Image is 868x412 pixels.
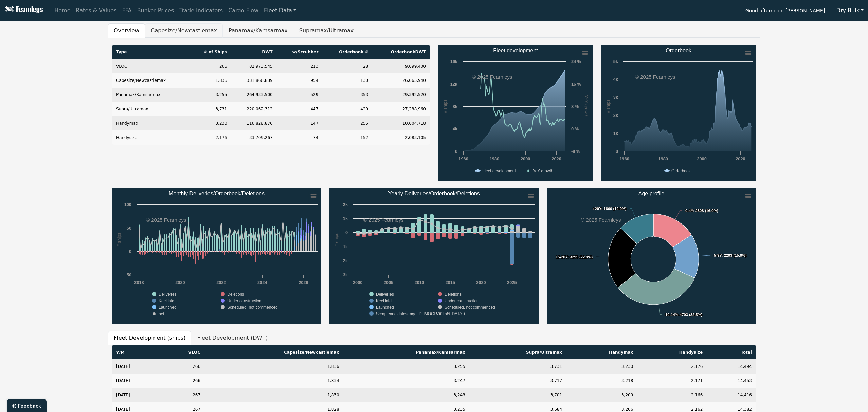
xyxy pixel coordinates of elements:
[453,126,458,131] text: 4k
[571,126,579,131] text: 0 %
[127,226,131,231] text: 50
[571,104,579,109] text: 8 %
[231,116,277,130] td: 116,828,876
[566,359,637,374] td: 3,230
[345,230,348,235] text: 0
[363,217,404,223] text: © 2025 Fearnleys
[469,359,566,374] td: 3,731
[160,359,204,374] td: 266
[507,280,517,285] text: 2025
[189,45,231,59] th: # of Ships
[159,299,174,303] text: Keel laid
[343,374,469,388] td: 3,247
[223,23,293,38] button: Panamax/Kamsarmax
[52,4,73,17] a: Home
[685,209,718,213] text: : 2308 (16.0%)
[189,73,231,88] td: 1,836
[493,48,538,53] text: Fleet development
[112,345,160,359] th: Y/M
[666,48,692,53] text: Orderbook
[637,345,707,359] th: Handysize
[189,59,231,73] td: 266
[120,4,134,17] a: FFA
[112,359,160,374] td: [DATE]
[671,168,691,173] text: Orderbook
[521,156,530,161] text: 2000
[613,59,618,64] text: 5k
[685,209,693,213] tspan: 0-4Y
[714,253,722,257] tspan: 5-9Y
[112,116,189,130] td: Handymax
[832,4,868,17] button: Dry Bulk
[231,102,277,116] td: 220,062,312
[322,130,372,145] td: 152
[638,191,665,196] text: Age profile
[204,359,343,374] td: 1,836
[707,374,756,388] td: 14,453
[372,116,430,130] td: 10,004,718
[707,345,756,359] th: Total
[160,345,204,359] th: VLOC
[593,207,627,211] text: : 1866 (12.9%)
[556,255,593,259] text: : 3295 (22.8%)
[665,312,678,317] tspan: 10-14Y
[112,88,189,102] td: Panamax/Kamsarmax
[277,73,323,88] td: 954
[322,45,372,59] th: Orderbook #
[293,23,360,38] button: Supramax/Ultramax
[159,305,177,310] text: Launched
[341,258,348,263] text: -2k
[620,156,629,161] text: 1960
[376,311,466,316] text: Scrap candidates, age [DEMOGRAPHIC_DATA]+
[613,113,618,118] text: 2k
[584,95,589,118] text: YoY growth
[225,4,261,17] a: Cargo Flow
[341,244,348,249] text: -1k
[231,130,277,145] td: 33,709,267
[469,374,566,388] td: 3,717
[73,4,120,17] a: Rates & Values
[129,249,131,254] text: 0
[341,272,348,277] text: -3k
[714,253,747,257] text: : 2293 (15.9%)
[372,73,430,88] td: 26,065,940
[3,6,43,15] img: Fearnleys Logo
[343,359,469,374] td: 3,255
[189,116,231,130] td: 3,230
[697,156,706,161] text: 2000
[665,312,703,317] text: : 4703 (32.5%)
[322,59,372,73] td: 28
[637,374,707,388] td: 2,171
[547,188,756,324] svg: Age profile
[277,59,323,73] td: 213
[616,149,618,154] text: 0
[322,102,372,116] td: 429
[159,292,177,297] text: Deliveries
[376,305,394,310] text: Launched
[108,23,145,38] button: Overview
[227,305,278,310] text: Scheduled, not commenced
[458,156,468,161] text: 1960
[329,188,539,324] svg: Yearly Deliveries/Orderbook/Deletions
[189,102,231,116] td: 3,731
[343,388,469,402] td: 3,243
[134,4,177,17] a: Bunker Prices
[343,216,348,221] text: 1k
[613,131,618,136] text: 1k
[177,4,225,17] a: Trade Indicators
[231,45,277,59] th: DWT
[277,45,323,59] th: w/Scrubber
[384,280,393,285] text: 2005
[204,374,343,388] td: 1,834
[108,331,191,345] button: Fleet Development (ships)
[372,59,430,73] td: 9,099,400
[372,88,430,102] td: 29,392,520
[277,88,323,102] td: 529
[257,280,267,285] text: 2024
[134,280,144,285] text: 2018
[261,4,299,17] a: Fleet Data
[707,388,756,402] td: 14,416
[160,388,204,402] td: 267
[472,74,512,80] text: © 2025 Fearnleys
[736,156,745,161] text: 2020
